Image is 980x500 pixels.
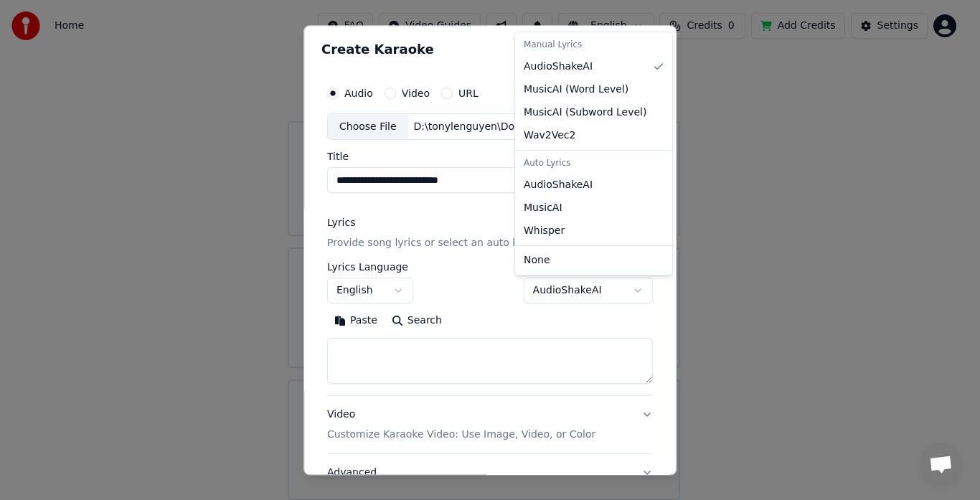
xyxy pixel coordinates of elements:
[518,35,669,55] div: Manual Lyrics
[524,105,646,120] span: MusicAI ( Subword Level )
[524,178,593,192] span: AudioShakeAI
[518,154,669,174] div: Auto Lyrics
[524,82,628,97] span: MusicAI ( Word Level )
[524,201,562,215] span: MusicAI
[524,224,565,238] span: Whisper
[524,60,593,74] span: AudioShakeAI
[524,253,550,268] span: None
[524,128,575,143] span: Wav2Vec2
